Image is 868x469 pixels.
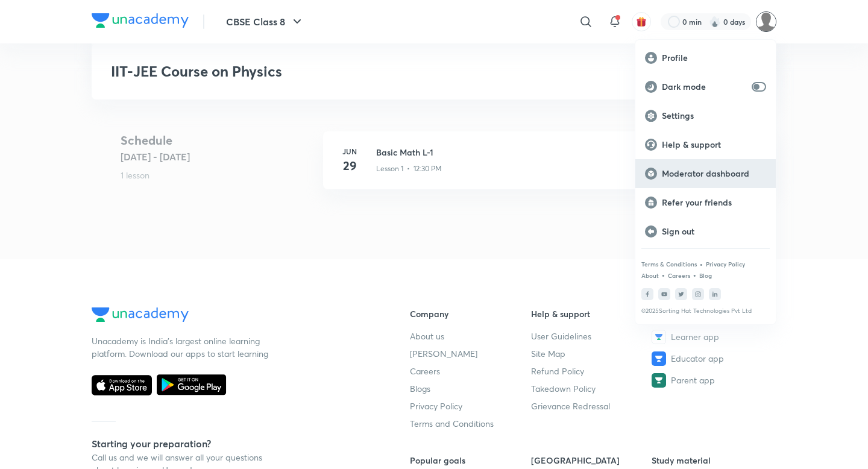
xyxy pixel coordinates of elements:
[668,272,690,279] a: Careers
[662,110,766,121] p: Settings
[693,269,697,280] div: •
[662,226,766,237] p: Sign out
[662,81,747,92] p: Dark mode
[662,139,766,150] p: Help & support
[635,101,776,130] a: Settings
[635,43,776,72] a: Profile
[699,259,703,269] div: •
[641,272,659,279] a: About
[662,197,766,208] p: Refer your friends
[699,272,712,279] a: Blog
[662,168,766,179] p: Moderator dashboard
[635,130,776,159] a: Help & support
[635,159,776,188] a: Moderator dashboard
[706,260,745,268] a: Privacy Policy
[661,269,665,280] div: •
[635,188,776,217] a: Refer your friends
[641,307,770,315] p: © 2025 Sorting Hat Technologies Pvt Ltd
[641,260,697,268] a: Terms & Conditions
[662,52,766,63] p: Profile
